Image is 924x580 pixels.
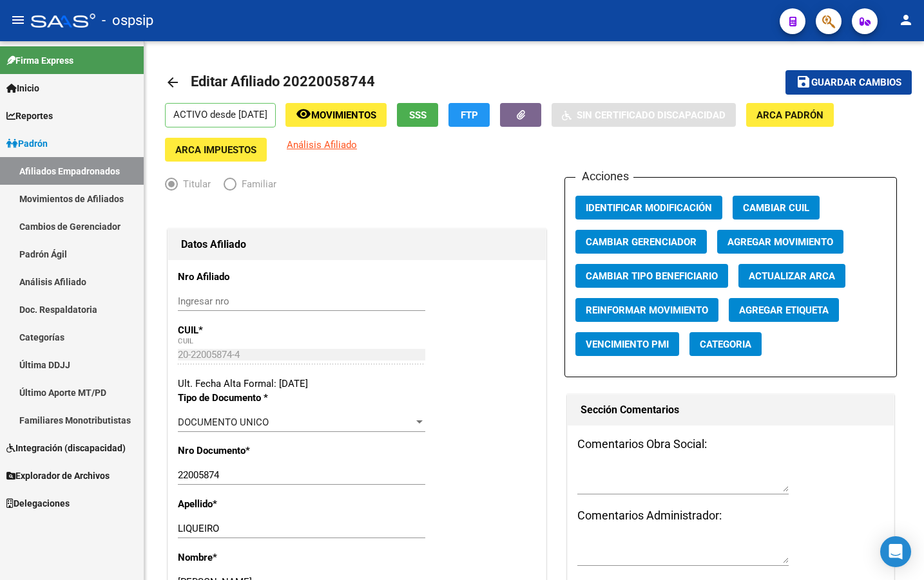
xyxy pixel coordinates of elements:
[165,103,276,127] p: ACTIVO desde [DATE]
[575,264,728,288] button: Cambiar Tipo Beneficiario
[577,435,884,453] h3: Comentarios Obra Social:
[178,497,285,511] p: Apellido
[311,109,376,121] span: Movimientos
[6,53,73,68] span: Firma Express
[811,77,901,89] span: Guardar cambios
[581,400,881,420] h1: Sección Comentarios
[785,70,912,94] button: Guardar cambios
[6,81,39,95] span: Inicio
[178,416,269,428] span: DOCUMENTO UNICO
[236,177,276,191] span: Familiar
[6,441,126,455] span: Integración (discapacidad)
[586,270,718,282] span: Cambiar Tipo Beneficiario
[577,109,726,121] span: Sin Certificado Discapacidad
[733,196,820,220] button: Cambiar CUIL
[287,139,357,151] span: Análisis Afiliado
[586,339,669,350] span: Vencimiento PMI
[6,469,110,483] span: Explorador de Archivos
[296,106,311,122] mat-icon: remove_red_eye
[165,181,289,192] mat-radio-group: Elija una opción
[743,202,809,214] span: Cambiar CUIL
[165,75,180,90] mat-icon: arrow_back
[178,177,211,191] span: Titular
[178,377,536,391] div: Ult. Fecha Alta Formal: [DATE]
[586,236,697,248] span: Cambiar Gerenciador
[178,391,285,405] p: Tipo de Documento *
[6,109,53,123] span: Reportes
[409,109,427,121] span: SSS
[586,202,712,214] span: Identificar Modificación
[738,264,845,288] button: Actualizar ARCA
[739,304,829,316] span: Agregar Etiqueta
[178,444,285,458] p: Nro Documento
[191,73,375,89] span: Editar Afiliado 20220058744
[6,496,70,510] span: Delegaciones
[749,270,835,282] span: Actualizar ARCA
[898,12,914,28] mat-icon: person
[575,196,722,220] button: Identificar Modificación
[586,304,708,316] span: Reinformar Movimiento
[577,507,884,525] h3: Comentarios Administrador:
[756,109,823,121] span: ARCA Padrón
[448,103,490,127] button: FTP
[746,103,834,127] button: ARCA Padrón
[285,103,387,127] button: Movimientos
[575,230,707,254] button: Cambiar Gerenciador
[717,230,843,254] button: Agregar Movimiento
[700,339,751,350] span: Categoria
[575,332,679,356] button: Vencimiento PMI
[796,74,811,89] mat-icon: save
[181,234,533,255] h1: Datos Afiliado
[165,138,267,162] button: ARCA Impuestos
[178,270,285,284] p: Nro Afiliado
[175,144,256,156] span: ARCA Impuestos
[727,236,833,248] span: Agregar Movimiento
[178,323,285,337] p: CUIL
[10,12,26,28] mat-icon: menu
[6,136,48,151] span: Padrón
[178,550,285,565] p: Nombre
[880,536,911,567] div: Open Intercom Messenger
[575,167,633,185] h3: Acciones
[689,332,762,356] button: Categoria
[575,298,718,322] button: Reinformar Movimiento
[397,103,438,127] button: SSS
[729,298,839,322] button: Agregar Etiqueta
[461,109,478,121] span: FTP
[102,6,153,35] span: - ospsip
[552,103,736,127] button: Sin Certificado Discapacidad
